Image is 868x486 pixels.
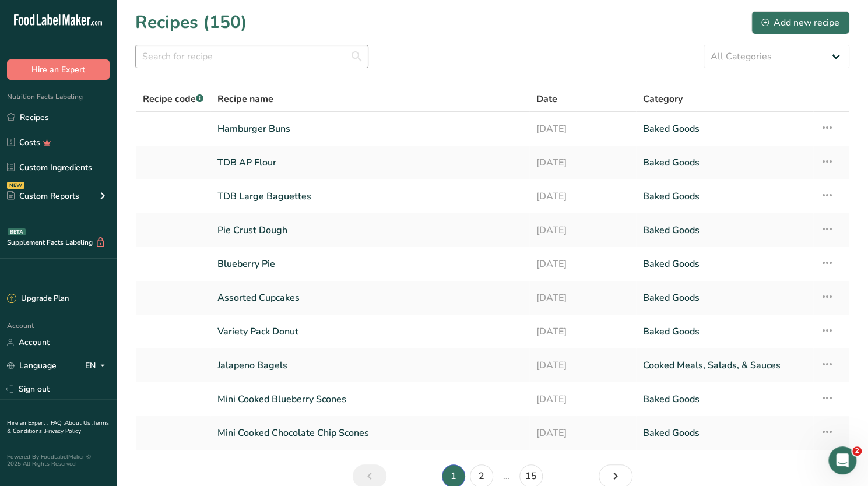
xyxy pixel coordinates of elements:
a: Blueberry Pie [217,252,522,276]
div: BETA [8,228,26,235]
div: Powered By FoodLabelMaker © 2025 All Rights Reserved [7,453,110,467]
a: Privacy Policy [45,427,81,435]
div: Add new recipe [761,16,839,30]
div: Custom Reports [7,190,79,202]
a: [DATE] [536,252,629,276]
input: Search for recipe [135,45,368,68]
a: Language [7,355,57,376]
a: Baked Goods [643,319,806,344]
div: Upgrade Plan [7,293,69,305]
button: Hire an Expert [7,59,110,80]
a: Baked Goods [643,421,806,445]
a: Pie Crust Dough [217,218,522,242]
span: Recipe name [217,92,273,106]
a: Baked Goods [643,150,806,175]
a: [DATE] [536,117,629,141]
a: TDB AP Flour [217,150,522,175]
div: NEW [7,182,24,189]
a: [DATE] [536,218,629,242]
a: TDB Large Baguettes [217,184,522,209]
a: Cooked Meals, Salads, & Sauces [643,353,806,378]
a: Variety Pack Donut [217,319,522,344]
a: Baked Goods [643,218,806,242]
a: Hamburger Buns [217,117,522,141]
a: [DATE] [536,319,629,344]
a: Hire an Expert . [7,419,48,427]
a: [DATE] [536,421,629,445]
a: Mini Cooked Blueberry Scones [217,387,522,411]
span: 2 [852,446,862,456]
a: Jalapeno Bagels [217,353,522,378]
iframe: Intercom live chat [828,446,856,474]
a: Baked Goods [643,387,806,411]
span: Category [643,92,683,106]
a: [DATE] [536,184,629,209]
a: Assorted Cupcakes [217,286,522,310]
a: Terms & Conditions . [7,419,109,435]
button: Add new recipe [751,11,849,34]
a: Baked Goods [643,184,806,209]
h1: Recipes (150) [135,9,247,36]
a: Baked Goods [643,252,806,276]
div: EN [85,359,110,373]
span: Date [536,92,557,106]
a: About Us . [65,419,93,427]
a: Mini Cooked Chocolate Chip Scones [217,421,522,445]
a: [DATE] [536,353,629,378]
a: FAQ . [51,419,65,427]
a: Baked Goods [643,117,806,141]
a: [DATE] [536,387,629,411]
a: Baked Goods [643,286,806,310]
span: Recipe code [143,93,203,105]
a: [DATE] [536,286,629,310]
a: [DATE] [536,150,629,175]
